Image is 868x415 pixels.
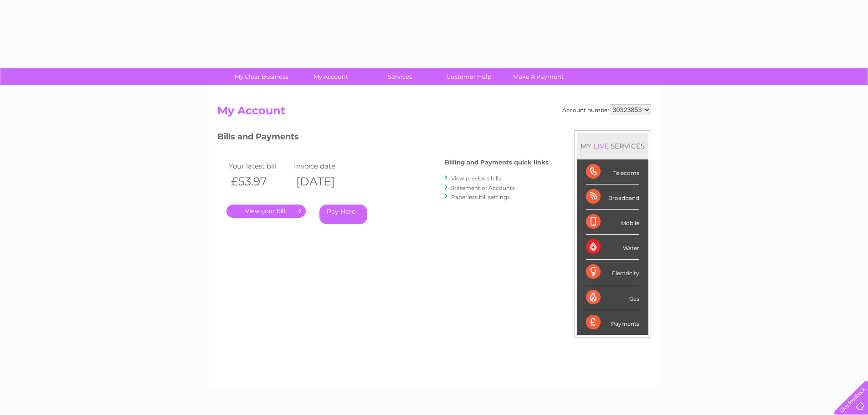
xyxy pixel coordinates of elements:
h3: Bills and Payments [217,130,549,146]
td: Invoice date [292,160,357,172]
a: Make A Payment [501,68,576,85]
a: Customer Help [431,68,507,85]
h2: My Account [217,104,651,122]
div: Mobile [586,210,639,235]
a: Pay Here [319,205,367,224]
a: Services [362,68,437,85]
a: View previous bills [451,175,501,182]
a: My Account [293,68,368,85]
td: Your latest bill [226,160,292,172]
div: Gas [586,285,639,310]
div: Water [586,235,639,260]
th: £53.97 [226,172,292,191]
th: [DATE] [292,172,357,191]
a: Statement of Accounts [451,184,515,191]
div: LIVE [591,142,611,150]
div: Payments [586,310,639,335]
div: Account number [562,104,651,115]
h4: Billing and Payments quick links [445,159,549,166]
a: . [226,205,306,218]
div: Telecoms [586,159,639,184]
div: MY SERVICES [577,133,648,159]
div: Electricity [586,260,639,285]
div: Broadband [586,184,639,210]
a: Paperless bill settings [451,194,510,200]
a: My Clear Business [224,68,299,85]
